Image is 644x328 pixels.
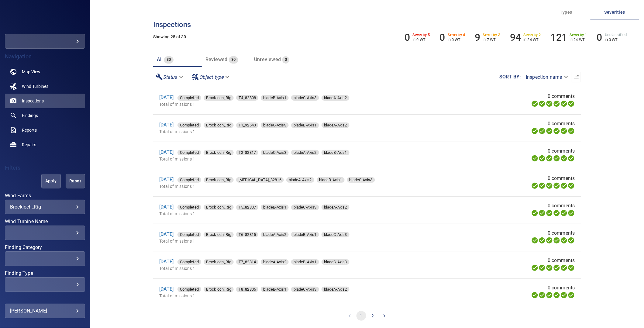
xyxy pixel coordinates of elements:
[5,219,85,224] label: Wind Turbine Name
[291,150,319,155] div: bladeA-Axis2
[291,95,319,101] span: bladeC-Axis3
[29,15,61,21] img: fredolsen-logo
[291,95,319,101] div: bladeC-Axis3
[5,165,85,171] h4: Filters
[261,95,289,101] div: bladeB-Axis1
[539,209,546,217] svg: Data Formatted 100%
[568,209,575,217] svg: Classification 100%
[22,98,44,104] span: Inspections
[448,33,465,37] h6: Severity 4
[159,204,174,210] a: [DATE]
[568,127,575,135] svg: Classification 100%
[568,264,575,271] svg: Classification 100%
[261,259,289,265] div: bladeA-Axis2
[546,182,553,189] svg: Selecting 100%
[291,232,319,238] span: bladeB-Axis1
[560,264,568,271] svg: Matching 100%
[177,177,201,183] div: Completed
[568,237,575,244] svg: Classification 100%
[261,204,289,210] span: bladeB-Axis1
[261,150,289,155] div: bladeC-Axis3
[159,156,441,162] p: Total of missions 1
[22,69,40,75] span: Map View
[204,177,234,183] span: Brockloch_Rig
[236,259,258,265] span: T7_82814
[475,32,480,43] h6: 9
[572,72,581,82] button: Sort list from oldest to newest
[22,112,38,119] span: Findings
[531,292,539,299] svg: Uploading 100%
[236,205,258,210] div: T5_82807
[440,32,445,43] h6: 0
[177,204,201,210] span: Completed
[5,54,85,60] h4: Navigation
[177,95,201,101] div: Completed
[204,122,234,128] span: Brockloch_Rig
[177,150,201,156] span: Completed
[548,93,575,100] span: 0 comments
[159,122,174,128] a: [DATE]
[553,127,560,135] svg: ML Processing 100%
[553,264,560,271] svg: ML Processing 100%
[380,311,389,321] button: Go to next page
[199,74,224,80] em: Object type
[66,174,85,188] button: Reset
[322,204,350,210] span: bladeA-Axis2
[448,37,465,42] p: in 0 WT
[5,34,85,49] div: fredolsen
[204,286,234,292] span: Brockloch_Rig
[560,155,568,162] svg: Matching 100%
[163,74,177,80] em: Status
[546,155,553,162] svg: Selecting 100%
[5,226,85,240] div: Wind Turbine Name
[531,127,539,135] svg: Uploading 100%
[5,245,85,250] label: Finding Category
[483,33,501,37] h6: Severity 3
[159,101,441,107] p: Total of missions 1
[531,237,539,244] svg: Uploading 100%
[291,204,319,210] span: bladeC-Axis3
[5,94,85,108] a: inspections active
[153,35,581,39] h5: Showing 25 of 30
[317,177,345,183] span: bladeB-Axis1
[204,287,234,292] div: Brockloch_Rig
[5,64,85,79] a: map noActive
[22,83,48,89] span: Wind Turbines
[153,72,187,82] div: Status
[322,232,350,237] div: bladeC-Axis3
[204,150,234,156] span: Brockloch_Rig
[282,56,289,63] span: 0
[291,287,319,292] div: bladeC-Axis3
[164,56,174,63] span: 30
[261,287,289,292] div: bladeB-Axis1
[531,209,539,217] svg: Uploading 100%
[368,311,378,321] button: Go to page 2
[597,32,627,43] li: Severity Unclassified
[286,177,314,183] div: bladeA-Axis2
[560,237,568,244] svg: Matching 100%
[177,122,201,128] span: Completed
[159,293,441,299] p: Total of missions 1
[531,264,539,271] svg: Uploading 100%
[524,37,541,42] p: in 24 WT
[261,232,289,238] span: bladeA-Axis2
[177,259,201,265] div: Completed
[177,287,201,292] div: Completed
[605,37,627,42] p: in 0 WT
[261,123,289,128] div: bladeC-Axis3
[236,177,284,183] span: [MEDICAL_DATA]_82816
[236,150,258,156] span: T2_82817
[22,127,37,133] span: Reports
[546,100,553,107] svg: Selecting 100%
[177,232,201,238] span: Completed
[5,193,85,198] label: Wind Farms
[10,204,80,210] div: Brockloch_Rig
[236,287,258,292] div: T8_82806
[475,32,501,43] li: Severity 3
[553,100,560,107] svg: ML Processing 100%
[548,202,575,209] span: 0 comments
[5,137,85,152] a: repairs noActive
[560,209,568,217] svg: Matching 100%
